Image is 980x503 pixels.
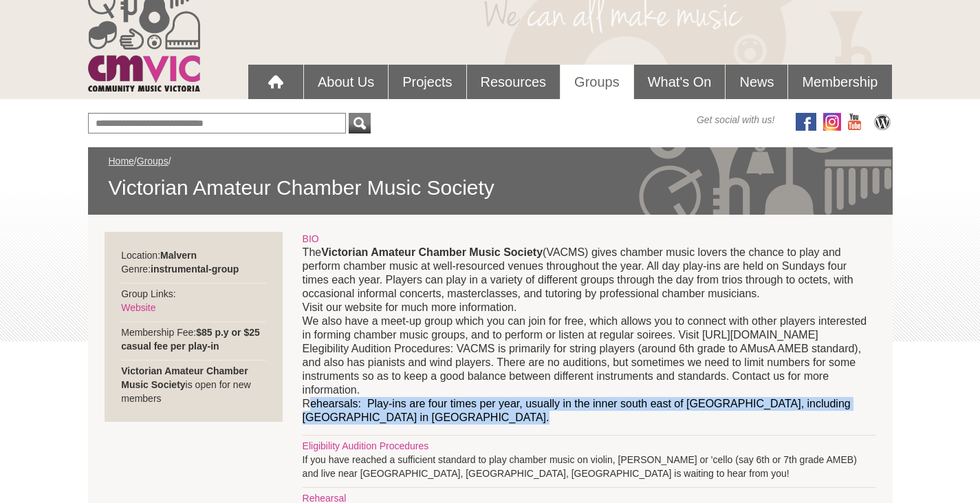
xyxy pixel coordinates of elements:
[872,113,893,131] img: CMVic Blog
[788,65,891,99] a: Membership
[121,327,260,352] strong: $85 p.y or $25 casual fee per play-in
[109,154,872,201] div: / /
[303,439,875,453] div: Eligibility Audition Procedures
[467,65,560,99] a: Resources
[109,156,134,167] a: Home
[151,264,239,275] strong: instrumental-group
[321,246,543,258] strong: Victorian Amateur Chamber Music Society
[303,232,875,246] div: BIO
[109,175,872,201] span: Victorian Amateur Chamber Music Society
[303,246,875,425] p: The (VACMS) gives chamber music lovers the chance to play and perform chamber music at well-resou...
[823,113,841,131] img: icon-instagram.png
[560,65,633,99] a: Groups
[389,65,466,99] a: Projects
[304,65,388,99] a: About Us
[137,156,168,167] a: Groups
[697,113,775,127] span: Get social with us!
[726,65,787,99] a: News
[105,232,283,422] div: Location: Genre: Group Links: Membership Fee: is open for new members
[160,250,197,261] strong: Malvern
[634,65,726,99] a: What's On
[121,365,248,390] strong: Victorian Amateur Chamber Music Society
[121,302,155,313] a: Website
